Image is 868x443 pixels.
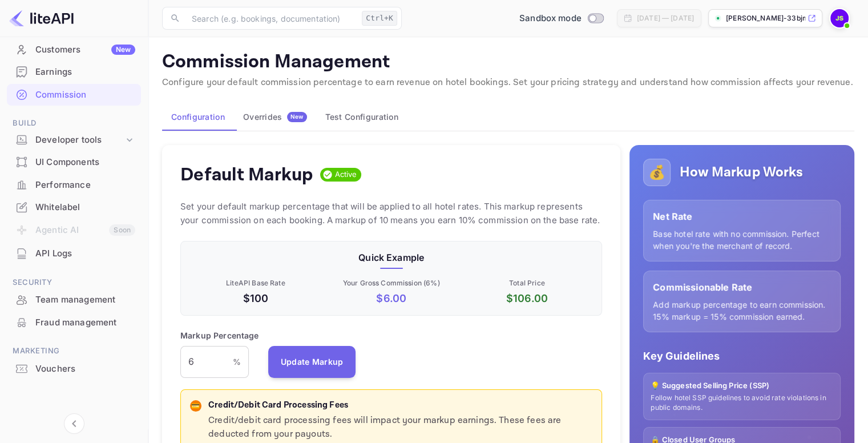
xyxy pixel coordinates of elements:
span: Build [7,117,141,130]
a: Commission [7,84,141,105]
div: Fraud management [35,316,135,329]
h5: How Markup Works [680,163,802,182]
div: Switch to Production mode [515,12,608,25]
p: $ 106.00 [462,291,593,306]
p: Base hotel rate with no commission. Perfect when you're the merchant of record. [653,228,831,252]
p: Set your default markup percentage that will be applied to all hotel rates. This markup represent... [180,200,602,227]
div: Whitelabel [35,201,135,214]
p: LiteAPI Base Rate [190,278,321,288]
p: Commissionable Rate [653,280,831,294]
button: Update Markup [268,346,356,378]
div: Vouchers [35,363,135,376]
p: 💰 [648,162,665,183]
div: Commission [35,88,135,102]
a: Team management [7,289,141,310]
span: Security [7,276,141,289]
a: Fraud management [7,312,141,333]
img: LiteAPI logo [9,9,74,27]
button: Collapse navigation [64,413,84,434]
span: Active [330,169,362,180]
div: [DATE] — [DATE] [637,13,694,23]
p: $100 [190,291,321,306]
a: CustomersNew [7,39,141,60]
p: Markup Percentage [180,329,259,341]
p: Follow hotel SSP guidelines to avoid rate violations in public domains. [651,393,833,413]
p: Configure your default commission percentage to earn revenue on hotel bookings. Set your pricing ... [162,76,854,90]
div: Team management [35,293,135,307]
div: Customers [35,43,135,57]
a: Earnings [7,61,141,82]
span: Marketing [7,345,141,357]
p: Add markup percentage to earn commission. 15% markup = 15% commission earned. [653,299,831,323]
p: [PERSON_NAME]-33bjm.n... [726,13,805,23]
div: Fraud management [7,312,141,334]
div: Overrides [243,112,307,122]
button: Configuration [162,103,234,131]
div: UI Components [35,156,135,169]
div: Vouchers [7,358,141,380]
p: Commission Management [162,51,854,74]
div: Developer tools [7,130,141,150]
div: New [111,45,135,55]
input: 0 [180,346,233,378]
div: API Logs [35,247,135,260]
p: Net Rate [653,210,831,223]
p: Your Gross Commission ( 6 %) [326,278,457,288]
p: Quick Example [190,251,592,264]
p: 💳 [191,401,200,411]
div: Performance [7,174,141,196]
p: 💡 Suggested Selling Price (SSP) [651,380,833,392]
div: Team management [7,289,141,311]
a: Performance [7,174,141,195]
div: API Logs [7,243,141,265]
a: Vouchers [7,358,141,379]
p: Credit/Debit Card Processing Fees [208,399,592,412]
p: Key Guidelines [643,348,841,364]
div: Developer tools [35,134,124,147]
button: Test Configuration [316,103,407,131]
p: $ 6.00 [326,291,457,306]
a: UI Components [7,151,141,172]
p: Total Price [462,278,593,288]
a: Whitelabel [7,196,141,218]
img: Justin Scholtz [830,9,849,27]
h4: Default Markup [180,163,313,186]
div: Commission [7,84,141,106]
p: % [233,356,241,368]
p: Credit/debit card processing fees will impact your markup earnings. These fees are deducted from ... [208,414,592,441]
div: Ctrl+K [362,11,397,26]
div: Whitelabel [7,196,141,219]
div: Performance [35,179,135,192]
span: New [287,113,307,120]
div: Earnings [35,66,135,79]
input: Search (e.g. bookings, documentation) [185,7,357,30]
span: Sandbox mode [519,12,582,25]
div: CustomersNew [7,39,141,61]
a: API Logs [7,243,141,264]
div: UI Components [7,151,141,174]
div: Earnings [7,61,141,83]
